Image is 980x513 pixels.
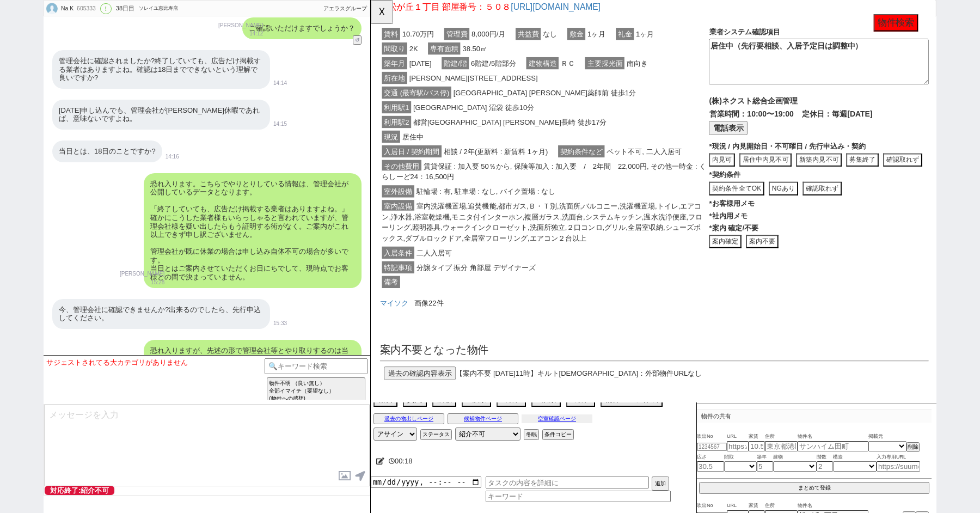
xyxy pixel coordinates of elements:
p: 14:16 [166,152,179,161]
span: キルト[DEMOGRAPHIC_DATA] [180,397,288,406]
div: 38日目 [116,4,134,13]
span: 賃貸保証 : 加入要 50％から, 保険等加入 : 加入要 / 2年間 22,000円, その他一時金 : くらしーど24：16,500円 [12,172,361,197]
span: 定休日：毎週[DATE] [463,117,540,128]
span: 2K [39,46,53,59]
p: 業者システム確認項目 [364,29,600,40]
span: ：外部物件URLなし [287,397,356,406]
span: 特記事項 [12,281,47,294]
span: 築年月 [12,62,39,75]
button: ステータス [420,429,452,440]
span: 家賃 [749,502,765,510]
button: NGあり [428,196,460,210]
input: 30.5 [697,461,724,472]
span: 8,000円/月 [106,30,147,43]
span: 物件名 [798,502,868,510]
p: 物件の共有 [697,410,932,423]
button: 候補物件ページ [448,413,518,424]
span: 室外設備 [12,199,47,212]
div: 当日とは、18日のことですか? [52,141,162,162]
button: 電話表示 [364,130,405,145]
input: 5 [757,461,773,472]
span: ペット不可, 二人入居可 [252,156,336,169]
span: ＲＣ [202,62,222,75]
span: 画像22件 [47,321,78,330]
p: 案内不要となった物件 [10,368,600,384]
span: アエラスグループ [323,5,367,11]
span: 1ヶ月 [231,30,255,43]
a: マイソク [10,321,40,330]
span: 住所 [765,502,798,510]
button: 内見可 [364,165,391,180]
p: 14:14 [273,79,287,88]
p: 15:28 [120,278,164,287]
span: [PERSON_NAME][STREET_ADDRESS] [39,77,182,90]
button: 案内不要 [403,253,438,267]
a: [URL][DOMAIN_NAME] [151,3,247,13]
span: 松が丘１丁目 部屋番号：５０８ [19,3,151,13]
span: 駐輪場 : 有, 駐車場 : なし, バイク置場 : なし [47,199,201,212]
div: ご確認いただけますでしょうか？ [242,17,362,39]
span: (株)ネクスト総合企画管理 [364,103,459,113]
span: [GEOGRAPHIC_DATA] [PERSON_NAME]薬師前 徒歩1分 [87,93,287,106]
span: 交通 (最寄駅/バス停) [12,93,87,106]
span: 入居日 / 契約期間 [12,156,76,169]
div: ソレイユ恵比寿店 [139,4,178,13]
span: 6階建/5階部分 [106,62,158,75]
button: 物件検索 [541,15,589,34]
button: 追加 [652,477,669,491]
span: 物件名 [798,432,868,441]
span: 建物構造 [167,62,202,75]
span: 階建/階 [76,62,106,75]
div: ! [100,3,112,14]
span: 築年 [757,453,773,462]
button: 契約条件全てOK [364,196,423,210]
span: 所在地 [12,77,39,90]
span: 間取 [724,453,757,462]
span: 【案内不要 [DATE]11時】 [91,397,180,406]
div: 605333 [73,4,98,13]
span: 二人入居可 [47,265,89,278]
span: 礼金 [264,30,283,43]
span: 対応終了:紹介不可 [45,486,114,495]
button: 居住中内見不可 [396,165,452,180]
div: サジェストされてる大カテゴリがありません [46,358,265,367]
span: 階数 [817,453,833,462]
img: default_icon.jpg [46,3,58,15]
div: [DATE]申し込んでも、管理会社が[PERSON_NAME]休暇であれば、意味ないですよね。 [52,100,270,130]
span: 吹出No [697,432,727,441]
input: 1234567 [697,443,727,451]
input: 10.5 [749,441,765,451]
span: [GEOGRAPHIC_DATA] 沼袋 徒歩10分 [44,109,178,122]
span: 掲載元 [868,432,883,441]
input: https://suumo.jp/chintai/jnc_000022489271 [727,441,749,451]
button: 確認取れず [464,196,506,210]
span: 契約条件など [201,156,252,169]
button: 空室確認ページ [522,414,592,423]
p: 14:15 [273,120,287,129]
span: 38.50㎡ [96,46,127,59]
span: 利用駅1 [12,109,44,122]
input: 🔍キーワード検索 [265,358,367,374]
span: 現況 [12,141,32,154]
span: 敷金 [211,30,231,43]
span: [DATE] [39,62,68,75]
span: 南向き [273,62,300,75]
span: URL [727,432,749,441]
p: * 契約条件 [364,182,600,193]
span: 備考 [12,297,32,310]
button: 過去の物出しページ [373,413,444,424]
span: 広さ [697,453,724,462]
span: 営業時間：10:00〜19:00 [364,117,455,128]
button: ↺ [353,35,362,45]
div: 今、管理会社に確認できませんか?出来るのでしたら、先行申込してください。 [52,299,270,329]
button: 過去の確認内容表示 [14,394,91,408]
button: 案内確定 [364,253,399,267]
span: その他費用 [12,172,54,185]
span: 管理費 [79,30,106,43]
span: 賃料 [12,30,32,43]
button: 募集終了 [511,165,546,180]
span: 1ヶ月 [283,30,307,43]
span: なし [183,30,203,43]
span: 利用駅2 [12,125,44,138]
span: 住所 [765,432,798,441]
